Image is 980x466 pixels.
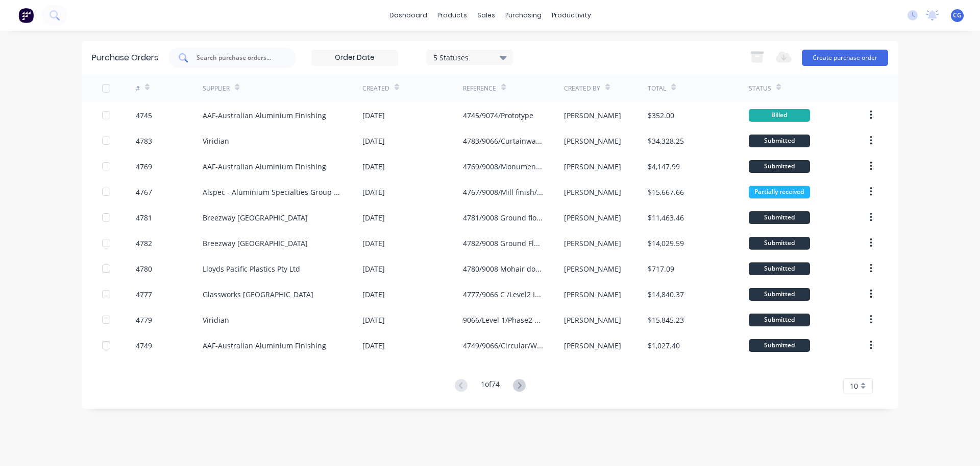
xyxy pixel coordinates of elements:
[463,136,543,146] div: 4783/9066/Curtainwall glass
[648,84,666,93] div: Total
[18,8,34,23] img: Factory
[92,52,158,64] div: Purchase Orders
[203,136,229,146] div: Viridian
[463,84,496,93] div: Reference
[564,136,621,146] div: [PERSON_NAME]
[362,187,385,197] div: [DATE]
[463,110,533,121] div: 4745/9074/Prototype
[564,263,621,274] div: [PERSON_NAME]
[203,238,308,249] div: Breezway [GEOGRAPHIC_DATA]
[136,263,152,274] div: 4780
[850,381,858,391] span: 10
[749,160,810,173] div: Submitted
[648,110,674,121] div: $352.00
[203,84,230,93] div: Supplier
[648,136,684,146] div: $34,328.25
[432,8,472,23] div: products
[463,340,543,351] div: 4749/9066/Circular/WCC
[195,53,280,63] input: Search purchase orders...
[136,187,152,197] div: 4767
[203,212,308,223] div: Breezway [GEOGRAPHIC_DATA]
[136,84,140,93] div: #
[648,161,680,172] div: $4,147.99
[564,84,600,93] div: Created By
[648,289,684,300] div: $14,840.37
[362,212,385,223] div: [DATE]
[136,161,152,172] div: 4769
[481,379,500,393] div: 1 of 74
[500,8,547,23] div: purchasing
[564,238,621,249] div: [PERSON_NAME]
[648,187,684,197] div: $15,667.66
[802,50,888,66] button: Create purchase order
[362,263,385,274] div: [DATE]
[749,109,810,122] div: Billed
[564,110,621,121] div: [PERSON_NAME]
[136,212,152,223] div: 4781
[136,110,152,121] div: 4745
[433,52,506,62] div: 5 Statuses
[749,288,810,301] div: Submitted
[749,84,771,93] div: Status
[749,135,810,147] div: Submitted
[463,212,543,223] div: 4781/9008 Ground floor P1
[136,238,152,249] div: 4782
[384,8,432,23] a: dashboard
[362,340,385,351] div: [DATE]
[136,289,152,300] div: 4777
[564,212,621,223] div: [PERSON_NAME]
[463,238,543,249] div: 4782/9008 Ground Floor P2
[463,263,543,274] div: 4780/9008 Mohair door tracks
[136,136,152,146] div: 4783
[463,161,543,172] div: 4769/9008/Monument/Door jambs Louvres/L1,GF External
[564,340,621,351] div: [PERSON_NAME]
[953,11,962,20] span: CG
[749,314,810,326] div: Submitted
[648,263,674,274] div: $717.09
[749,339,810,352] div: Submitted
[564,161,621,172] div: [PERSON_NAME]
[564,289,621,300] div: [PERSON_NAME]
[362,84,389,93] div: Created
[203,263,300,274] div: Lloyds Pacific Plastics Pty Ltd
[749,262,810,275] div: Submitted
[463,315,543,325] div: 9066/Level 1/Phase2 External
[648,212,684,223] div: $11,463.46
[203,161,326,172] div: AAF-Australian Aluminium Finishing
[463,289,543,300] div: 4777/9066 C /Level2 Internal glass
[564,315,621,325] div: [PERSON_NAME]
[362,161,385,172] div: [DATE]
[362,238,385,249] div: [DATE]
[312,50,398,65] input: Order Date
[362,136,385,146] div: [DATE]
[749,237,810,250] div: Submitted
[136,315,152,325] div: 4779
[203,340,326,351] div: AAF-Australian Aluminium Finishing
[362,289,385,300] div: [DATE]
[362,315,385,325] div: [DATE]
[362,110,385,121] div: [DATE]
[463,187,543,197] div: 4767/9008/Mill finish/Door jambs Louvres/L1,GF External
[203,110,326,121] div: AAF-Australian Aluminium Finishing
[648,315,684,325] div: $15,845.23
[203,289,313,300] div: Glassworks [GEOGRAPHIC_DATA]
[203,315,229,325] div: Viridian
[203,187,342,197] div: Alspec - Aluminium Specialties Group Pty Ltd
[547,8,596,23] div: productivity
[749,186,810,198] div: Partially received
[749,211,810,224] div: Submitted
[136,340,152,351] div: 4749
[564,187,621,197] div: [PERSON_NAME]
[648,238,684,249] div: $14,029.59
[472,8,500,23] div: sales
[648,340,680,351] div: $1,027.40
